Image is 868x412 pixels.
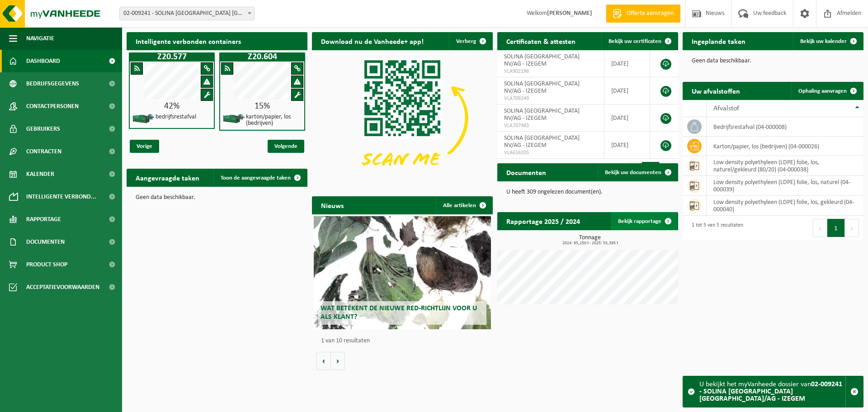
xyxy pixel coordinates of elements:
[791,82,863,100] a: Ophaling aanvragen
[213,169,307,187] a: Toon de aangevraagde taken
[813,219,827,237] button: Previous
[707,196,863,216] td: low density polyethyleen (LDPE) folie, los, gekleurd (04-000040)
[793,32,863,50] a: Bekijk uw kalender
[798,88,847,94] span: Ophaling aanvragen
[707,117,863,137] td: bedrijfsrestafval (04-000008)
[598,163,677,181] a: Bekijk uw documenten
[220,102,304,111] div: 15%
[606,5,680,23] a: Offerte aanvragen
[699,381,842,403] strong: 02-009241 - SOLINA [GEOGRAPHIC_DATA] [GEOGRAPHIC_DATA]/AG - IZEGEM
[26,276,99,298] span: Acceptatievoorwaarden
[119,7,255,20] span: 02-009241 - SOLINA BELGIUM NV/AG - IZEGEM
[683,32,755,50] h2: Ingeplande taken
[221,175,291,181] span: Toon de aangevraagde taken
[127,169,208,186] h2: Aangevraagde taken
[26,208,61,231] span: Rapportage
[26,72,79,95] span: Bedrijfsgegevens
[331,352,345,370] button: Volgende
[504,108,580,122] span: SOLINA [GEOGRAPHIC_DATA] NV/AG - IZEGEM
[449,32,492,50] button: Verberg
[26,185,96,208] span: Intelligente verbond...
[321,338,488,344] p: 1 van 10 resultaten
[26,27,54,50] span: Navigatie
[120,7,254,20] span: 02-009241 - SOLINA BELGIUM NV/AG - IZEGEM
[502,235,678,246] h3: Tonnage
[26,163,54,185] span: Kalender
[504,149,597,156] span: VLA616205
[268,140,304,153] span: Volgende
[436,196,492,214] a: Alle artikelen
[312,196,353,214] h2: Nieuws
[604,50,650,77] td: [DATE]
[504,135,580,149] span: SOLINA [GEOGRAPHIC_DATA] NV/AG - IZEGEM
[456,38,476,44] span: Verberg
[312,32,433,50] h2: Download nu de Vanheede+ app!
[246,114,301,127] h4: karton/papier, los (bedrijven)
[132,113,155,124] img: HK-XZ-20-GN-01
[316,352,331,370] button: Vorige
[321,305,477,321] span: Wat betekent de nieuwe RED-richtlijn voor u als klant?
[131,52,212,62] h1: Z20.577
[605,170,661,175] span: Bekijk uw documenten
[312,50,493,186] img: Download de VHEPlus App
[26,140,61,163] span: Contracten
[222,113,245,124] img: HK-XZ-20-GN-01
[502,241,678,246] span: 2024: 95,250 t - 2025: 55,385 t
[504,122,597,129] span: VLA707483
[130,140,159,153] span: Vorige
[136,194,298,201] p: Geen data beschikbaar.
[130,102,214,111] div: 42%
[504,53,580,67] span: SOLINA [GEOGRAPHIC_DATA] NV/AG - IZEGEM
[699,376,845,407] div: U bekijkt het myVanheede dossier van
[624,9,676,18] span: Offerte aanvragen
[713,105,739,112] span: Afvalstof
[707,176,863,196] td: low density polyethyleen (LDPE) folie, los, naturel (04-000039)
[504,68,597,75] span: VLA902196
[687,218,743,238] div: 1 tot 5 van 5 resultaten
[707,137,863,156] td: karton/papier, los (bedrijven) (04-000026)
[26,231,65,253] span: Documenten
[497,163,555,181] h2: Documenten
[692,58,854,64] p: Geen data beschikbaar.
[827,219,845,237] button: 1
[547,10,592,17] strong: [PERSON_NAME]
[127,32,307,50] h2: Intelligente verbonden containers
[26,253,67,276] span: Product Shop
[604,132,650,159] td: [DATE]
[156,114,196,120] h4: bedrijfsrestafval
[26,50,60,72] span: Dashboard
[604,104,650,132] td: [DATE]
[26,95,79,118] span: Contactpersonen
[497,32,585,50] h2: Certificaten & attesten
[707,156,863,176] td: low density polyethyleen (LDPE) folie, los, naturel/gekleurd (80/20) (04-000038)
[314,216,491,329] a: Wat betekent de nieuwe RED-richtlijn voor u als klant?
[800,38,847,44] span: Bekijk uw kalender
[611,212,677,230] a: Bekijk rapportage
[497,212,589,230] h2: Rapportage 2025 / 2024
[26,118,60,140] span: Gebruikers
[609,38,661,44] span: Bekijk uw certificaten
[504,95,597,102] span: VLA709249
[601,32,677,50] a: Bekijk uw certificaten
[604,77,650,104] td: [DATE]
[504,81,580,95] span: SOLINA [GEOGRAPHIC_DATA] NV/AG - IZEGEM
[222,52,303,62] h1: Z20.604
[683,82,749,99] h2: Uw afvalstoffen
[506,189,669,195] p: U heeft 309 ongelezen document(en).
[845,219,859,237] button: Next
